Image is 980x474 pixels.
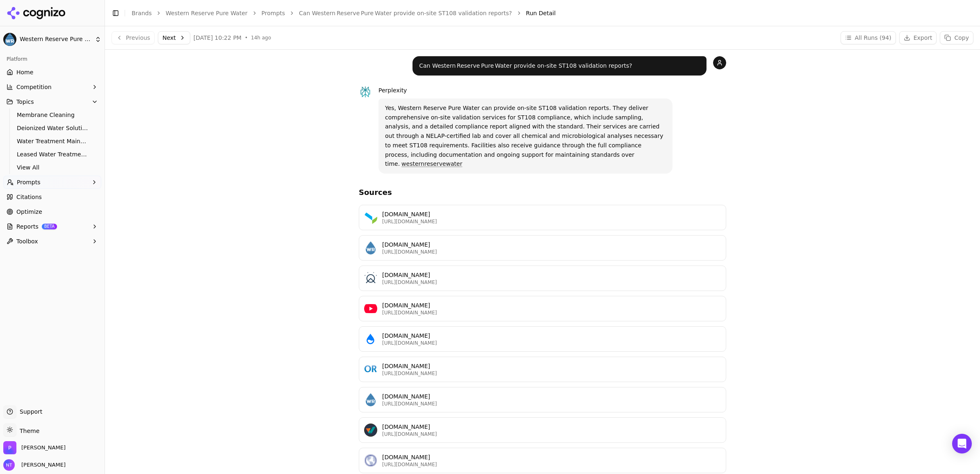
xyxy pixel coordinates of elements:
[382,340,721,346] p: [URL][DOMAIN_NAME]
[940,31,973,44] button: Copy
[382,309,721,316] p: [URL][DOMAIN_NAME]
[382,249,721,255] p: [URL][DOMAIN_NAME]
[132,10,152,16] a: Brands
[382,453,721,461] p: [DOMAIN_NAME]
[952,434,972,453] div: Open Intercom Messenger
[359,417,726,443] a: verdawater.com favicon[DOMAIN_NAME][URL][DOMAIN_NAME]
[18,461,66,469] span: [PERSON_NAME]
[3,441,66,454] button: Open organization switcher
[16,208,42,216] span: Optimize
[16,408,42,416] span: Support
[14,149,91,160] a: Leased Water Treatment Systems
[382,362,721,370] p: [DOMAIN_NAME]
[14,122,91,134] a: Deionized Water Solutions
[401,160,462,167] a: westernreservewater
[21,444,66,451] span: Perrill
[17,137,88,145] span: Water Treatment Maintenance & Support
[17,163,88,172] span: View All
[3,33,16,46] img: Western Reserve Pure Water
[16,83,52,91] span: Competition
[3,53,101,66] div: Platform
[3,235,101,248] button: Toolbox
[251,34,271,41] span: 14h ago
[364,272,377,285] img: factwaterco.com favicon
[359,235,726,261] a: westernreservewater.com favicon[DOMAIN_NAME][URL][DOMAIN_NAME]
[194,34,242,42] span: [DATE] 10:22 PM
[364,302,377,315] img: youtube.com favicon
[42,224,57,229] span: BETA
[16,428,39,434] span: Theme
[299,9,512,17] a: Can Western Reserve Pure Water provide on‑site ST108 validation reports?
[158,31,190,44] button: Next
[382,332,721,340] p: [DOMAIN_NAME]
[382,401,721,407] p: [URL][DOMAIN_NAME]
[382,461,721,468] p: [URL][DOMAIN_NAME]
[364,211,377,224] img: aami.org favicon
[3,80,101,94] button: Competition
[17,111,88,119] span: Membrane Cleaning
[419,61,700,71] p: Can Western Reserve Pure Water provide on‑site ST108 validation reports?
[382,370,721,377] p: [URL][DOMAIN_NAME]
[359,187,726,198] h3: Sources
[3,95,101,108] button: Topics
[359,205,726,230] a: aami.org favicon[DOMAIN_NAME][URL][DOMAIN_NAME]
[359,326,726,352] a: ameriwater.com favicon[DOMAIN_NAME][URL][DOMAIN_NAME]
[16,237,38,245] span: Toolbox
[359,357,726,382] a: ormanager.com favicon[DOMAIN_NAME][URL][DOMAIN_NAME]
[14,162,91,173] a: View All
[359,296,726,321] a: youtube.com favicon[DOMAIN_NAME][URL][DOMAIN_NAME]
[14,135,91,147] a: Water Treatment Maintenance & Support
[364,424,377,437] img: verdawater.com favicon
[20,36,91,43] span: Western Reserve Pure Water
[3,176,101,189] button: Prompts
[3,205,101,218] a: Optimize
[382,279,721,286] p: [URL][DOMAIN_NAME]
[378,87,407,94] span: Perplexity
[364,454,377,467] img: criticalprocess.com favicon
[364,363,377,376] img: ormanager.com favicon
[16,98,34,106] span: Topics
[3,459,66,471] button: Open user button
[359,448,726,473] a: criticalprocess.com favicon[DOMAIN_NAME][URL][DOMAIN_NAME]
[385,103,666,169] p: Yes, Western Reserve Pure Water can provide on-site ST108 validation reports. They deliver compre...
[382,210,721,218] p: [DOMAIN_NAME]
[132,9,957,17] nav: breadcrumb
[899,31,937,44] button: Export
[382,240,721,249] p: [DOMAIN_NAME]
[3,220,101,233] button: ReportsBETA
[16,68,33,76] span: Home
[3,441,16,454] img: Perrill
[17,150,88,158] span: Leased Water Treatment Systems
[14,109,91,121] a: Membrane Cleaning
[382,431,721,437] p: [URL][DOMAIN_NAME]
[382,423,721,431] p: [DOMAIN_NAME]
[16,193,42,201] span: Citations
[3,190,101,204] a: Citations
[17,124,88,132] span: Deionized Water Solutions
[382,301,721,309] p: [DOMAIN_NAME]
[526,9,556,17] span: Run Detail
[382,392,721,401] p: [DOMAIN_NAME]
[3,66,101,79] a: Home
[364,332,377,346] img: ameriwater.com favicon
[3,459,15,471] img: Nate Tower
[364,393,377,406] img: westernreservewater.com favicon
[364,241,377,254] img: westernreservewater.com favicon
[841,31,896,44] button: All Runs (94)
[359,266,726,291] a: factwaterco.com favicon[DOMAIN_NAME][URL][DOMAIN_NAME]
[245,34,248,41] span: •
[16,222,39,231] span: Reports
[166,9,248,17] a: Western Reserve Pure Water
[262,9,285,17] a: Prompts
[17,178,41,186] span: Prompts
[382,271,721,279] p: [DOMAIN_NAME]
[382,218,721,225] p: [URL][DOMAIN_NAME]
[359,387,726,412] a: westernreservewater.com favicon[DOMAIN_NAME][URL][DOMAIN_NAME]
